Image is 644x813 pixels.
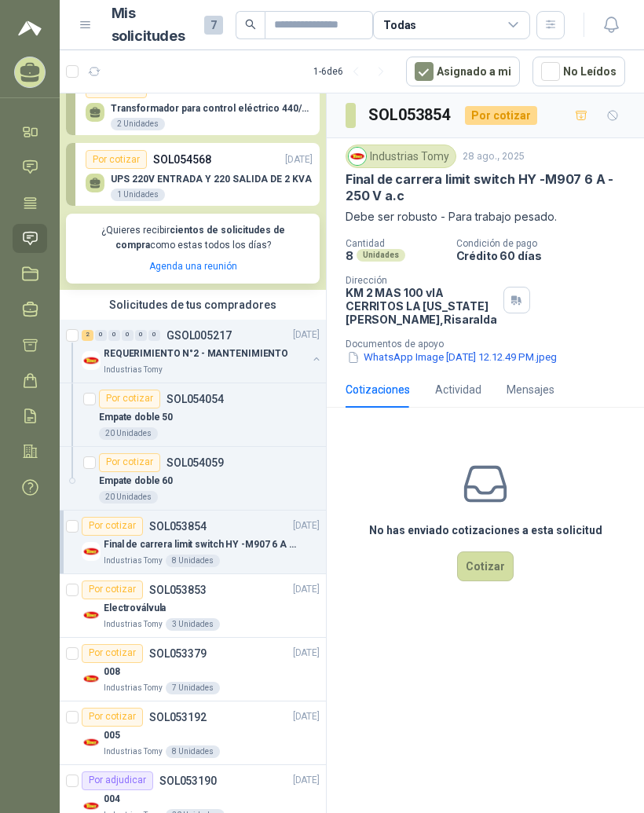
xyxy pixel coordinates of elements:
div: Por cotizar [82,580,143,599]
p: 005 [104,728,120,743]
p: [DATE] [293,328,320,342]
div: Unidades [357,249,405,262]
h1: Mis solicitudes [112,2,192,48]
p: Final de carrera limit switch HY -M907 6 A - 250 V a.c [104,537,299,552]
div: 0 [135,330,147,341]
p: GSOL005217 [166,330,232,341]
p: SOL054059 [166,457,224,468]
p: UPS 220V ENTRADA Y 220 SALIDA DE 2 KVA [111,174,312,185]
p: SOL053854 [149,521,207,532]
p: SOL054054 [166,394,224,405]
p: [DATE] [293,646,320,661]
b: cientos de solicitudes de compra [115,225,285,251]
div: 8 Unidades [166,745,220,758]
p: Industrias Tomy [104,618,163,631]
div: 20 Unidades [99,427,158,440]
a: Por cotizarSOL054054Empate doble 5020 Unidades [60,383,326,447]
p: REQUERIMIENTO N°2 - MANTENIMIENTO [104,346,288,361]
p: Electroválvula [104,601,166,616]
div: 2 [82,330,93,341]
img: Company Logo [349,148,366,165]
div: Solicitudes de tus compradores [60,290,326,320]
p: SOL053853 [149,584,207,595]
img: Logo peakr [18,19,42,38]
button: WhatsApp Image [DATE] 12.12.49 PM.jpeg [346,350,558,366]
div: Por cotizar [99,390,160,408]
p: Transformador para control eléctrico 440/220/110 - 45O VA. [111,103,313,114]
div: Todas [383,16,416,34]
img: Company Logo [82,606,101,624]
div: Por cotizar [82,644,143,663]
p: Industrias Tomy [104,745,163,758]
a: Por cotizarSOL053192[DATE] Company Logo005Industrias Tomy8 Unidades [60,701,326,765]
div: Por cotizar [82,708,143,727]
div: Industrias Tomy [346,145,456,168]
img: Company Logo [82,733,101,752]
p: 28 ago., 2025 [463,149,525,164]
div: 7 Unidades [166,682,220,694]
a: 2 0 0 0 0 0 GSOL005217[DATE] Company LogoREQUERIMIENTO N°2 - MANTENIMIENTOIndustrias Tomy [82,326,323,376]
img: Company Logo [82,351,101,370]
p: [DATE] [285,152,313,167]
p: Documentos de apoyo [346,339,638,350]
h3: No has enviado cotizaciones a esta solicitud [369,522,602,539]
p: Final de carrera limit switch HY -M907 6 A - 250 V a.c [346,171,625,205]
span: search [245,19,256,30]
p: SOL053190 [159,775,217,786]
div: Por cotizar [99,453,160,472]
div: Actividad [435,381,481,398]
p: [DATE] [293,582,320,597]
div: 0 [108,330,120,341]
p: Dirección [346,275,497,286]
div: 3 Unidades [166,618,220,631]
span: 7 [204,16,223,35]
a: Por cotizarSOL054059Empate doble 6020 Unidades [60,447,326,511]
div: Por cotizar [82,517,143,536]
div: 0 [148,330,160,341]
p: 008 [104,665,120,679]
p: Debe ser robusto - Para trabajo pesado. [346,208,625,225]
a: Por cotizarSOL053854[DATE] Company LogoFinal de carrera limit switch HY -M907 6 A - 250 V a.cIndu... [60,511,326,574]
p: Crédito 60 días [456,249,638,262]
div: 0 [95,330,107,341]
div: 1 - 6 de 6 [313,59,393,84]
a: Por cotizarSOL054680[DATE] Transformador para control eléctrico 440/220/110 - 45O VA.2 Unidades [66,72,320,135]
div: 8 Unidades [166,555,220,567]
img: Company Logo [82,542,101,561]
div: 1 Unidades [111,189,165,201]
p: SOL054568 [153,151,211,168]
p: Industrias Tomy [104,682,163,694]
p: [DATE] [293,709,320,724]
p: Industrias Tomy [104,364,163,376]
button: No Leídos [532,57,625,86]
div: Mensajes [507,381,554,398]
a: Por cotizarSOL053379[DATE] Company Logo008Industrias Tomy7 Unidades [60,638,326,701]
div: 20 Unidades [99,491,158,504]
div: 2 Unidades [111,118,165,130]
div: Cotizaciones [346,381,410,398]
p: Industrias Tomy [104,555,163,567]
button: Cotizar [457,551,514,581]
div: Por cotizar [465,106,537,125]
p: KM 2 MAS 100 vIA CERRITOS LA [US_STATE] [PERSON_NAME] , Risaralda [346,286,497,326]
p: Condición de pago [456,238,638,249]
p: [DATE] [293,773,320,788]
p: Empate doble 60 [99,474,173,489]
p: 8 [346,249,353,262]
h3: SOL053854 [368,103,452,127]
p: [DATE] [293,518,320,533]
p: SOL053192 [149,712,207,723]
div: Por adjudicar [82,771,153,790]
a: Por cotizarSOL053853[DATE] Company LogoElectroválvulaIndustrias Tomy3 Unidades [60,574,326,638]
p: 004 [104,792,120,807]
a: Por cotizarSOL054568[DATE] UPS 220V ENTRADA Y 220 SALIDA DE 2 KVA1 Unidades [66,143,320,206]
div: Por cotizar [86,150,147,169]
img: Company Logo [82,669,101,688]
p: Cantidad [346,238,444,249]
p: ¿Quieres recibir como estas todos los días? [75,223,310,253]
div: 0 [122,330,134,341]
p: SOL053379 [149,648,207,659]
p: Empate doble 50 [99,410,173,425]
button: Asignado a mi [406,57,520,86]
a: Agenda una reunión [149,261,237,272]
